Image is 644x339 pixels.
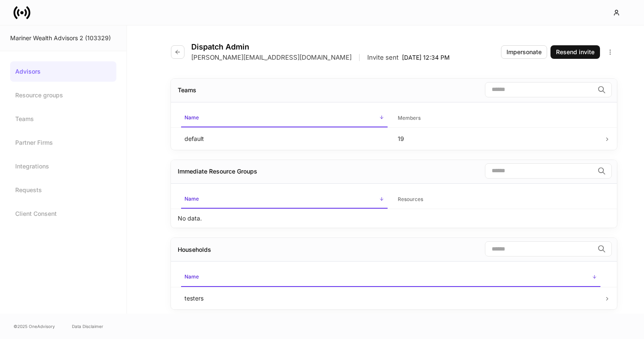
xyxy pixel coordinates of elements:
[10,180,116,200] a: Requests
[178,86,196,94] div: Teams
[191,42,450,52] h4: Dispatch Admin
[184,113,199,121] h6: Name
[191,53,352,62] p: [PERSON_NAME][EMAIL_ADDRESS][DOMAIN_NAME]
[358,53,361,62] p: |
[178,214,202,223] p: No data.
[394,191,601,208] span: Resources
[402,53,450,62] p: [DATE] 12:34 PM
[14,323,55,330] span: © 2025 OneAdvisory
[10,156,116,176] a: Integrations
[184,195,199,203] h6: Name
[10,85,116,105] a: Resource groups
[394,110,601,127] span: Members
[10,204,116,224] a: Client Consent
[178,245,211,254] div: Households
[10,61,116,82] a: Advisors
[181,109,388,127] span: Name
[72,323,103,330] a: Data Disclaimer
[10,109,116,129] a: Teams
[178,167,257,176] div: Immediate Resource Groups
[506,48,542,56] div: Impersonate
[550,45,600,59] button: Resend invite
[367,53,399,62] p: Invite sent
[391,127,604,150] td: 19
[184,273,199,281] h6: Name
[398,195,423,203] h6: Resources
[178,287,604,309] td: testers
[10,34,116,42] div: Mariner Wealth Advisors 2 (103329)
[501,45,547,59] button: Impersonate
[181,190,388,209] span: Name
[10,132,116,153] a: Partner Firms
[398,114,421,122] h6: Members
[178,127,391,150] td: default
[556,48,594,56] div: Resend invite
[181,268,600,287] span: Name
